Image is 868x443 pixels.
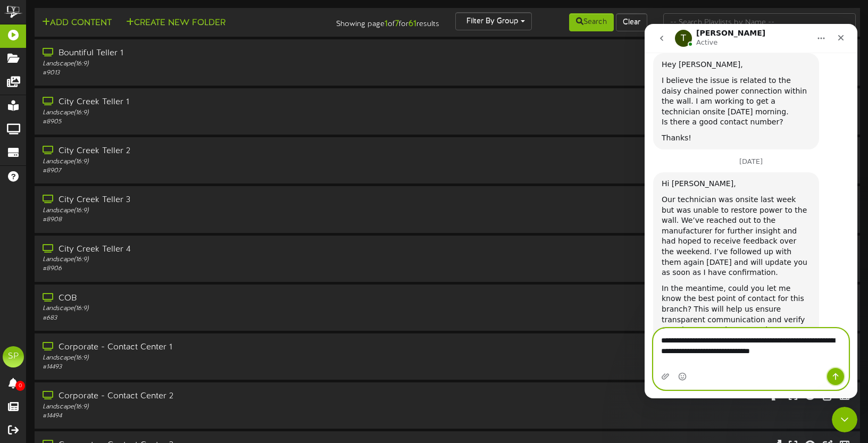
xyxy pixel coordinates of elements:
[43,354,371,363] div: Landscape ( 16:9 )
[43,118,371,127] div: # 8905
[43,47,371,60] div: Bountiful Teller 1
[43,215,371,224] div: # 8908
[43,60,371,69] div: Landscape ( 16:9 )
[43,194,371,206] div: City Creek Teller 3
[43,304,371,313] div: Landscape ( 16:9 )
[663,13,856,31] input: -- Search Playlists by Name --
[408,19,416,29] strong: 61
[123,16,229,30] button: Create New Folder
[43,264,371,273] div: # 8906
[43,363,371,372] div: # 14493
[43,244,371,256] div: City Creek Teller 4
[645,24,857,398] iframe: Intercom live chat
[43,206,371,215] div: Landscape ( 16:9 )
[569,13,614,31] button: Search
[385,19,388,29] strong: 1
[455,12,532,30] button: Filter By Group
[43,341,371,354] div: Corporate - Contact Center 1
[43,96,371,108] div: City Creek Teller 1
[43,314,371,323] div: # 683
[832,407,857,432] iframe: Intercom live chat
[43,69,371,78] div: # 9013
[43,255,371,264] div: Landscape ( 16:9 )
[43,145,371,157] div: City Creek Teller 2
[43,292,371,305] div: COB
[43,157,371,166] div: Landscape ( 16:9 )
[395,19,399,29] strong: 7
[616,13,647,31] button: Clear
[15,381,25,391] span: 0
[3,346,24,367] div: SP
[39,16,115,30] button: Add Content
[308,12,447,30] div: Showing page of for results
[43,403,371,412] div: Landscape ( 16:9 )
[43,166,371,175] div: # 8907
[43,108,371,118] div: Landscape ( 16:9 )
[43,412,371,421] div: # 14494
[43,390,371,403] div: Corporate - Contact Center 2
